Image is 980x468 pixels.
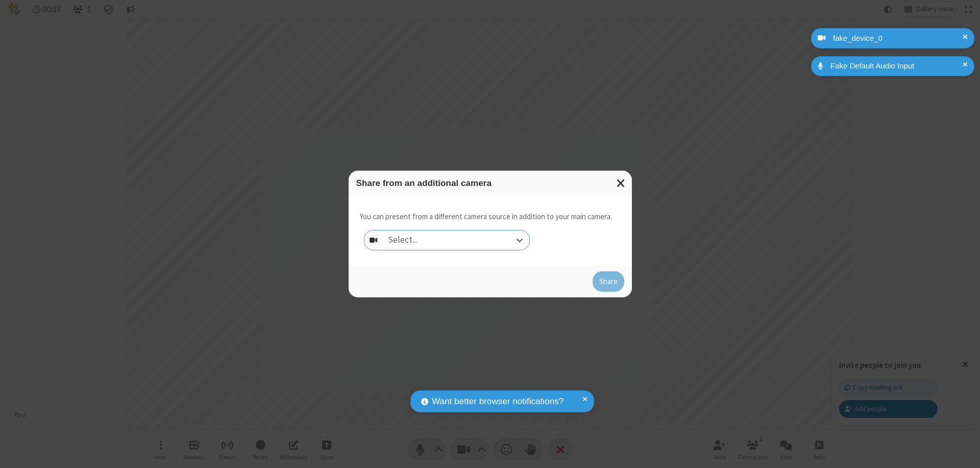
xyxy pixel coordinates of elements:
[432,395,563,408] span: Want better browser notifications?
[610,171,632,196] button: Close modal
[827,60,967,72] div: Fake Default Audio Input
[360,211,612,223] p: You can present from a different camera source in addition to your main camera.
[829,33,967,44] div: fake_device_0
[593,271,624,292] button: Share
[356,178,624,188] h3: Share from an additional camera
